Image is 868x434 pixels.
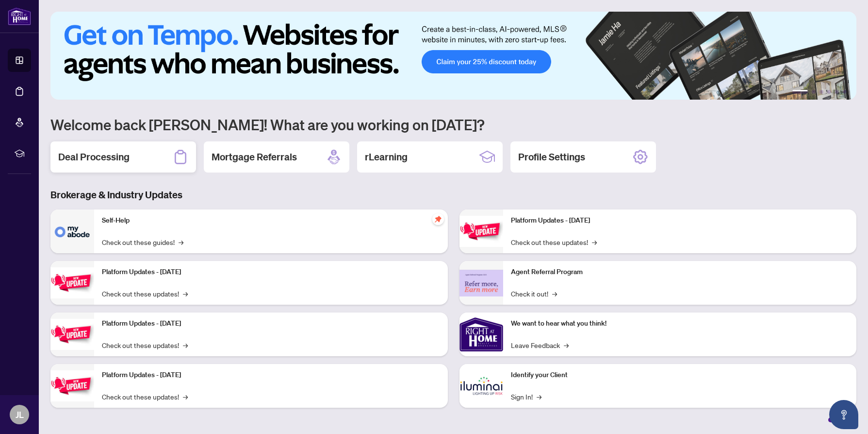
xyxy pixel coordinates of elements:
[511,370,849,381] p: Identify your Client
[518,150,585,164] h2: Profile Settings
[50,12,856,100] img: Slide 0
[102,370,440,381] p: Platform Updates - [DATE]
[827,90,831,94] button: 4
[511,215,849,226] p: Platform Updates - [DATE]
[537,391,541,402] span: →
[511,267,849,278] p: Agent Referral Program
[16,408,24,421] span: JL
[183,391,188,402] span: →
[792,90,808,94] button: 1
[511,340,569,350] a: Leave Feedback→
[432,213,444,225] span: pushpin
[511,237,597,247] a: Check out these updates!→
[459,364,503,408] img: Identify your Client
[812,90,816,94] button: 2
[592,237,597,247] span: →
[835,90,839,94] button: 5
[50,370,94,401] img: Platform Updates - July 8, 2025
[102,288,188,299] a: Check out these updates!→
[212,150,297,164] h2: Mortgage Referrals
[102,391,188,402] a: Check out these updates!→
[459,270,503,296] img: Agent Referral Program
[50,209,94,253] img: Self-Help
[102,340,188,350] a: Check out these updates!→
[8,7,31,25] img: logo
[102,318,440,329] p: Platform Updates - [DATE]
[819,90,823,94] button: 3
[564,340,569,350] span: →
[511,288,557,299] a: Check it out!→
[50,115,856,134] h1: Welcome back [PERSON_NAME]! What are you working on [DATE]?
[459,216,503,246] img: Platform Updates - June 23, 2025
[50,319,94,349] img: Platform Updates - July 21, 2025
[183,340,188,350] span: →
[511,391,541,402] a: Sign In!→
[50,188,856,202] h3: Brokerage & Industry Updates
[552,288,557,299] span: →
[102,215,440,226] p: Self-Help
[179,237,183,247] span: →
[843,90,847,94] button: 6
[829,400,858,429] button: Open asap
[50,267,94,298] img: Platform Updates - September 16, 2025
[102,267,440,278] p: Platform Updates - [DATE]
[183,288,188,299] span: →
[459,312,503,356] img: We want to hear what you think!
[102,237,183,247] a: Check out these guides!→
[58,150,130,164] h2: Deal Processing
[365,150,408,164] h2: rLearning
[511,318,849,329] p: We want to hear what you think!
